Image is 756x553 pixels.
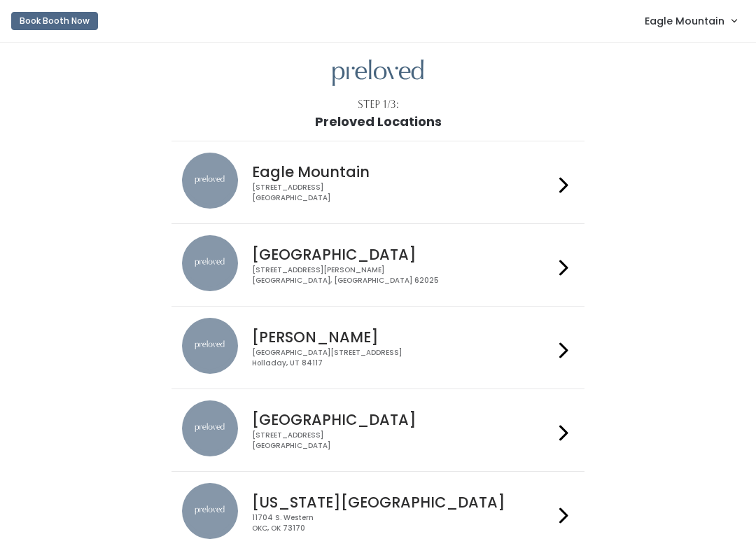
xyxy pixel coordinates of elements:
[182,318,238,374] img: preloved location
[11,6,98,36] a: Book Booth Now
[315,115,442,129] h1: Preloved Locations
[182,400,238,456] img: preloved location
[252,348,553,368] div: [GEOGRAPHIC_DATA][STREET_ADDRESS] Holladay, UT 84117
[182,235,238,291] img: preloved location
[332,59,423,87] img: preloved logo
[631,6,750,36] a: Eagle Mountain
[252,246,553,262] h4: [GEOGRAPHIC_DATA]
[182,400,573,460] a: preloved location [GEOGRAPHIC_DATA] [STREET_ADDRESS][GEOGRAPHIC_DATA]
[252,494,553,510] h4: [US_STATE][GEOGRAPHIC_DATA]
[182,483,573,542] a: preloved location [US_STATE][GEOGRAPHIC_DATA] 11704 S. WesternOKC, OK 73170
[252,183,553,203] div: [STREET_ADDRESS] [GEOGRAPHIC_DATA]
[252,265,553,286] div: [STREET_ADDRESS][PERSON_NAME] [GEOGRAPHIC_DATA], [GEOGRAPHIC_DATA] 62025
[182,235,573,295] a: preloved location [GEOGRAPHIC_DATA] [STREET_ADDRESS][PERSON_NAME][GEOGRAPHIC_DATA], [GEOGRAPHIC_D...
[645,13,724,29] span: Eagle Mountain
[252,513,553,533] div: 11704 S. Western OKC, OK 73170
[252,430,553,451] div: [STREET_ADDRESS] [GEOGRAPHIC_DATA]
[182,153,238,209] img: preloved location
[252,329,553,345] h4: [PERSON_NAME]
[358,97,399,112] div: Step 1/3:
[182,153,573,212] a: preloved location Eagle Mountain [STREET_ADDRESS][GEOGRAPHIC_DATA]
[252,164,553,180] h4: Eagle Mountain
[11,12,98,30] button: Book Booth Now
[182,483,238,539] img: preloved location
[252,412,553,428] h4: [GEOGRAPHIC_DATA]
[182,318,573,377] a: preloved location [PERSON_NAME] [GEOGRAPHIC_DATA][STREET_ADDRESS]Holladay, UT 84117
